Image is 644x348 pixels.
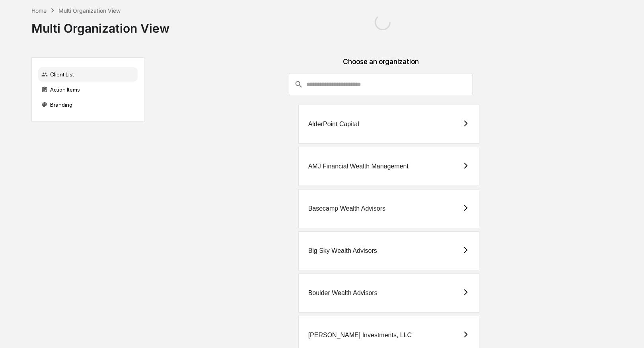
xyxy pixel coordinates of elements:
[38,82,138,97] div: Action Items
[308,247,377,254] div: Big Sky Wealth Advisors
[31,15,169,35] div: Multi Organization View
[38,98,138,112] div: Branding
[151,57,611,74] div: Choose an organization
[289,74,473,95] div: consultant-dashboard__filter-organizations-search-bar
[308,289,377,297] div: Boulder Wealth Advisors
[31,7,47,14] div: Home
[308,121,359,128] div: AlderPoint Capital
[308,163,409,170] div: AMJ Financial Wealth Management
[38,67,138,82] div: Client List
[58,7,121,14] div: Multi Organization View
[308,332,412,339] div: [PERSON_NAME] Investments, LLC
[308,205,385,212] div: Basecamp Wealth Advisors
